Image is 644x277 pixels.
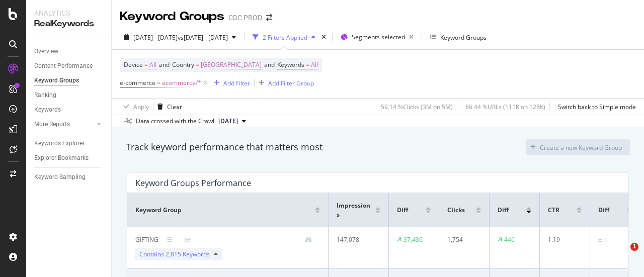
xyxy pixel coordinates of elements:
[172,60,194,69] span: Country
[218,117,238,126] span: 2025 Sep. 26th
[504,235,515,244] div: 446
[540,143,622,152] div: Create a new Keyword Group
[34,18,103,30] div: RealKeywords
[34,46,104,57] a: Overview
[34,75,104,86] a: Keyword Groups
[228,13,262,23] div: CDC PROD
[34,75,79,86] div: Keyword Groups
[554,99,636,115] button: Switch back to Simple mode
[498,206,509,215] span: Diff
[548,235,578,244] div: 1.19
[447,235,477,244] div: 1,754
[306,60,309,69] span: =
[311,58,318,72] span: All
[558,103,636,111] div: Switch back to Simple mode
[352,33,405,41] span: Segments selected
[157,78,160,87] span: =
[404,235,423,244] div: 37,436
[34,90,56,101] div: Ranking
[135,235,158,244] div: GIFTING
[120,29,240,45] button: [DATE] - [DATE]vs[DATE] - [DATE]
[397,206,408,215] span: Diff
[178,33,228,42] span: vs [DATE] - [DATE]
[162,76,201,90] span: ecommerce/*
[126,141,323,154] div: Track keyword performance that matters most
[149,58,156,72] span: All
[34,138,104,149] a: Keywords Explorer
[249,29,319,45] button: 2 Filters Applied
[264,60,275,69] span: and
[34,8,103,18] div: Analytics
[337,235,376,244] div: 147,078
[548,206,559,215] span: CTR
[124,60,143,69] span: Device
[133,33,178,42] span: [DATE] - [DATE]
[266,14,272,21] div: arrow-right-arrow-left
[135,206,182,215] span: Keyword Group
[214,115,250,127] button: [DATE]
[268,79,314,87] div: Add Filter Group
[139,250,210,259] span: Contains
[34,172,86,182] div: Keyword Sampling
[34,172,104,182] a: Keyword Sampling
[166,250,210,258] span: 2,815 Keywords
[201,58,262,72] span: [GEOGRAPHIC_DATA]
[34,61,93,71] div: Content Performance
[120,78,155,87] span: e-commerce
[34,105,61,115] div: Keywords
[210,77,250,89] button: Add Filter
[604,236,608,245] div: 0
[34,153,89,163] div: Explorer Bookmarks
[440,33,487,42] div: Keyword Groups
[120,99,149,115] button: Apply
[34,90,104,101] a: Ranking
[337,201,373,219] span: Impressions
[144,60,148,69] span: =
[159,60,170,69] span: and
[34,119,70,130] div: More Reports
[133,103,149,111] div: Apply
[136,117,214,126] div: Data crossed with the Crawl
[120,8,224,25] div: Keyword Groups
[381,103,453,111] div: 59.14 % Clicks ( 3M on 5M )
[598,206,609,215] span: Diff
[34,138,85,149] div: Keywords Explorer
[610,243,634,267] iframe: Intercom live chat
[263,33,307,42] div: 2 Filters Applied
[34,153,104,163] a: Explorer Bookmarks
[598,239,602,242] img: Equal
[526,139,630,155] button: Create a new Keyword Group
[447,206,465,215] span: Clicks
[34,46,58,57] div: Overview
[167,103,182,111] div: Clear
[255,77,314,89] button: Add Filter Group
[337,29,418,45] button: Segments selected
[196,60,199,69] span: =
[34,119,94,130] a: More Reports
[465,103,545,111] div: 86.44 % URLs ( 111K on 128K )
[277,60,304,69] span: Keywords
[319,32,328,42] div: times
[223,79,250,87] div: Add Filter
[630,243,638,251] span: 1
[34,61,104,71] a: Content Performance
[153,99,182,115] button: Clear
[34,105,104,115] a: Keywords
[135,178,251,188] div: Keyword Groups Performance
[426,29,491,45] button: Keyword Groups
